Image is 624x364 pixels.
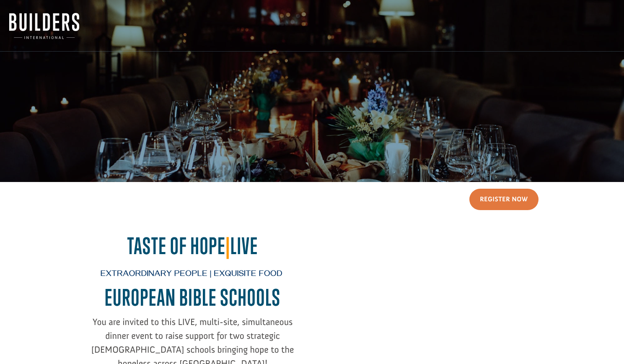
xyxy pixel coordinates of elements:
[86,233,300,263] h2: Taste of Hope Live
[324,232,538,353] iframe: Taste of Hope European Bible Schools - Sizzle Invite Video
[86,284,300,315] h2: EUROPEAN BIBLE SCHOOL
[101,270,282,280] span: Extraordinary People | Exquisite Food
[225,232,230,259] span: |
[469,189,539,210] a: Register Now
[9,13,79,39] img: Builders International
[272,284,281,311] span: S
